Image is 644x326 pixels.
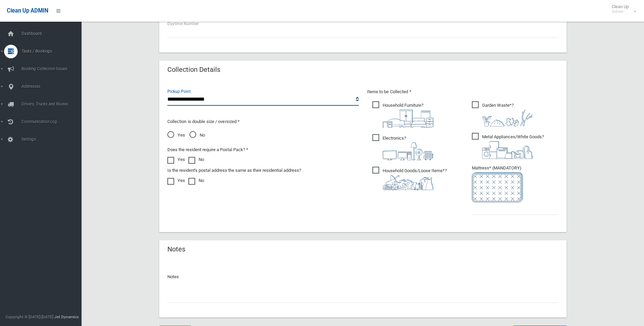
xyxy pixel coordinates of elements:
span: Dashboard [19,31,87,36]
span: Booking Collection Issues [19,66,87,71]
i: ? [383,136,434,160]
header: Collection Details [159,63,228,76]
img: 36c1b0289cb1767239cdd3de9e694f19.png [482,141,533,159]
label: No [188,177,204,185]
span: Settings [19,137,87,142]
label: Yes [167,177,185,185]
span: No [189,131,205,139]
span: Electronics [372,134,434,160]
header: Notes [159,243,194,256]
span: Garden Waste* [472,101,533,126]
strong: Jet Dynamics [54,314,79,319]
i: ? [383,103,434,128]
p: Collection is double size / oversized * [167,118,359,126]
i: ? [482,134,544,159]
span: Mattress* (MANDATORY) [472,165,558,202]
span: Yes [167,131,185,139]
label: Does the resident require a Postal Pack? * [167,146,248,154]
img: e7408bece873d2c1783593a074e5cb2f.png [472,172,523,202]
span: Household Goods/Loose Items* [372,167,447,190]
span: Clean Up [608,4,636,14]
img: b13cc3517677393f34c0a387616ef184.png [383,175,434,190]
p: Notes [167,273,558,281]
span: Communication Log [19,119,87,124]
i: ? [383,168,447,190]
img: 394712a680b73dbc3d2a6a3a7ffe5a07.png [383,142,434,160]
span: Copyright © [DATE]-[DATE] [5,314,53,319]
small: Admin [612,9,629,14]
p: Items to be Collected * [367,88,558,96]
img: 4fd8a5c772b2c999c83690221e5242e0.png [482,109,533,126]
span: Clean Up ADMIN [7,7,48,14]
span: Drivers, Trucks and Routes [19,102,87,106]
label: Is the resident's postal address the same as their residential address? [167,166,301,175]
span: Addresses [19,84,87,89]
img: aa9efdbe659d29b613fca23ba79d85cb.png [383,109,434,128]
span: Household Furniture [372,101,434,128]
span: Tasks / Bookings [19,49,87,54]
label: Yes [167,156,185,164]
label: No [188,156,204,164]
i: ? [482,103,533,126]
span: Metal Appliances/White Goods [472,133,544,159]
